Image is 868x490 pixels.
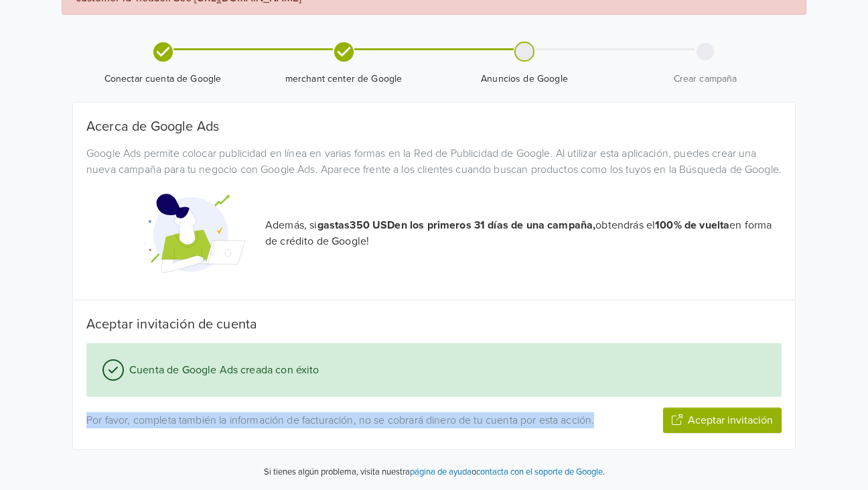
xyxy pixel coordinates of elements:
[86,119,782,135] h5: Acerca de Google Ads
[620,72,790,86] span: Crear campaña
[410,467,472,477] a: página de ayuda
[476,467,603,477] a: contacta con el soporte de Google
[439,72,609,86] span: Anuncios de Google
[655,219,729,232] strong: 100% de vuelta
[317,219,596,232] strong: gastas 350 USD en los primeros 31 días de una campaña,
[264,466,605,479] p: Si tienes algún problema, visita nuestra o .
[78,72,248,86] span: Conectar cuenta de Google
[259,72,429,86] span: merchant center de Google
[86,316,782,332] h5: Aceptar invitación de cuenta
[86,412,603,428] p: Por favor, completa también la información de facturación, no se cobrará dinero de tu cuenta por ...
[663,408,782,433] button: Aceptar invitación
[124,362,319,378] span: Cuenta de Google Ads creada con éxito
[265,217,782,249] p: Además, si obtendrás el en forma de crédito de Google!
[145,183,245,284] img: Google Promotional Codes
[76,145,792,178] div: Google Ads permite colocar publicidad en línea en varias formas en la Red de Publicidad de Google...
